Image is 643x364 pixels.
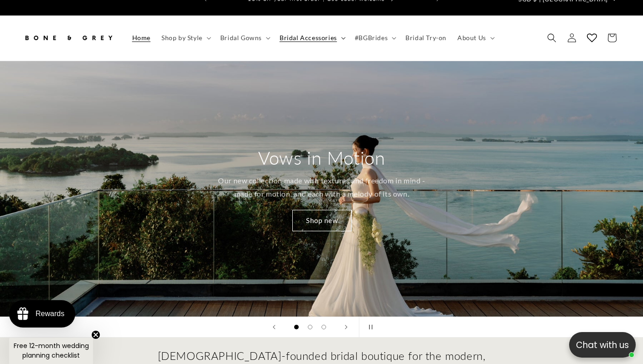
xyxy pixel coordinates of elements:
p: Our new collection made with textures and freedom in mind - made for motion, and each with a melo... [213,174,430,201]
a: Home [127,28,156,47]
div: Rewards [36,310,64,318]
button: Pause slideshow [359,317,379,337]
button: Previous slide [264,317,284,337]
a: Shop new [292,210,351,231]
span: Home [132,34,150,42]
span: Bridal Gowns [220,34,262,42]
span: Free 12-month wedding planning checklist [14,341,89,360]
button: Close teaser [91,330,100,339]
div: Free 12-month wedding planning checklistClose teaser [9,338,93,364]
button: Load slide 2 of 3 [303,320,317,334]
span: About Us [457,34,486,42]
summary: #BGBrides [349,28,400,47]
button: Open chatbox [569,332,636,358]
summary: Bridal Accessories [274,28,349,47]
h2: Vows in Motion [258,146,385,170]
span: #BGBrides [355,34,388,42]
summary: Bridal Gowns [215,28,274,47]
summary: Shop by Style [156,28,215,47]
span: Bridal Accessories [280,34,337,42]
a: Bridal Try-on [400,28,452,47]
summary: Search [542,28,562,48]
p: Chat with us [569,338,636,352]
button: Load slide 1 of 3 [290,320,303,334]
img: Bone and Grey Bridal [23,28,114,48]
span: Shop by Style [161,34,202,42]
button: Next slide [336,317,356,337]
a: Bone and Grey Bridal [20,25,118,52]
span: Bridal Try-on [405,34,446,42]
summary: About Us [452,28,498,47]
button: Load slide 3 of 3 [317,320,331,334]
